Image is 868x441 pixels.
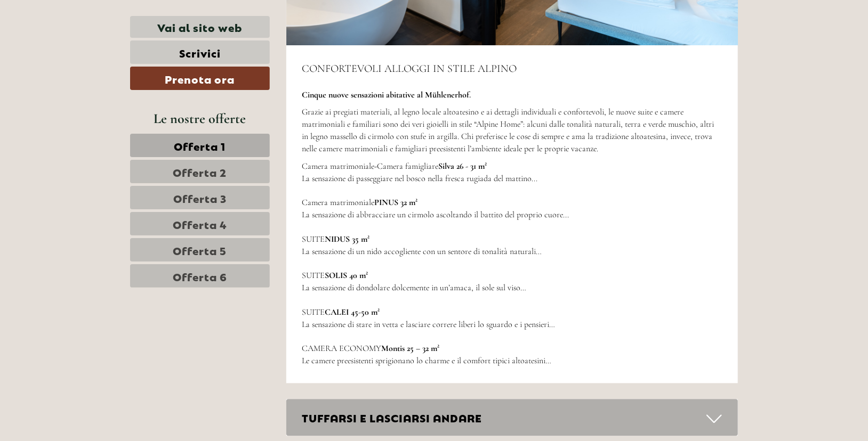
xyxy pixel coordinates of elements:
p: SUITE [302,234,722,246]
p: Le camere preesistenti sprigionano lo charme e il comfort tipici altoatesini… [302,355,722,367]
div: Buon giorno, come possiamo aiutarla? [8,29,148,61]
strong: SOLIS 40 m² [325,271,368,281]
span: Offerta 3 [173,190,227,205]
div: TUFFARSI E LASCIARSI ANDARE [286,399,738,436]
p: La sensazione di passeggiare nel bosco nella fresca rugiada del mattino... [302,173,722,185]
p: CAMERA ECONOMY [302,343,722,355]
small: 18:57 [16,52,142,59]
strong: - [375,161,377,172]
span: Offerta 6 [173,268,227,283]
p: La sensazione di un nido accogliente con un sentore di tonalità naturali… [302,246,722,258]
p: La sensazione di abbracciare un cirmolo ascoltando il battito del proprio cuore... [302,209,722,222]
span: Offerta 5 [173,242,227,257]
div: Le nostre offerte [130,109,270,128]
p: SUITE [302,270,722,282]
span: . [470,90,471,101]
strong: PINUS 32 m² [375,198,418,208]
p: La sensazione di dondolare dolcemente in un’amaca, il sole sul viso… [302,282,722,295]
p: Camera matrimoniale [302,197,722,209]
p: Grazie ai pregiati materiali, al legno locale altoatesino e ai dettagli individuali e confortevol... [302,107,722,155]
div: giovedì [187,8,234,26]
span: CONFORTEVOLI ALLOGGI IN STILE ALPINO [302,63,517,76]
strong: Silva 26 - 31 m² [439,161,487,172]
p: Camera matrimoniale Camera famigliare [302,161,722,173]
p: SUITE [302,307,722,319]
span: Offerta 1 [174,138,226,153]
strong: Montis 25 – 32 m² [382,344,440,354]
a: Vai al sito web [130,16,270,38]
span: Offerta 2 [173,164,227,179]
div: [GEOGRAPHIC_DATA] [16,31,142,39]
span: Offerta 4 [173,216,227,231]
strong: Cinque nuove sensazioni abitative al Mühlenerhof [302,90,471,101]
a: Scrivici [130,40,270,64]
button: Invia [357,276,420,299]
p: La sensazione di stare in vetta e lasciare correre liberi lo sguardo e i pensieri… [302,319,722,331]
strong: CALEI 45-50 m² [325,307,380,318]
a: Prenota ora [130,67,270,90]
strong: NIDUS 35 m² [325,234,370,245]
